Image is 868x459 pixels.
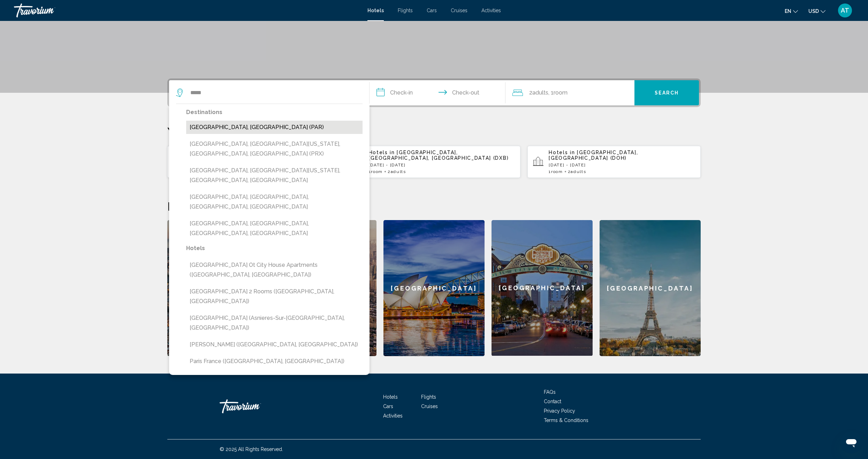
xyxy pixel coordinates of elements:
[167,220,268,356] a: [GEOGRAPHIC_DATA]
[369,150,395,155] span: Hotels in
[505,80,634,105] button: Travelers: 2 adults, 0 children
[836,3,854,18] button: User Menu
[600,220,701,356] a: [GEOGRAPHIC_DATA]
[186,311,363,334] button: [GEOGRAPHIC_DATA] (Asnieres-Sur-[GEOGRAPHIC_DATA], [GEOGRAPHIC_DATA])
[544,399,561,404] a: Contact
[14,3,360,17] a: Travorium
[370,80,505,105] button: Check in and out dates
[785,6,798,16] button: Change language
[383,220,485,356] a: [GEOGRAPHIC_DATA]
[369,163,515,167] p: [DATE] - [DATE]
[398,8,413,13] a: Flights
[383,394,398,400] a: Hotels
[186,217,363,240] button: [GEOGRAPHIC_DATA], [GEOGRAPHIC_DATA], [GEOGRAPHIC_DATA], [GEOGRAPHIC_DATA]
[532,89,548,96] span: Adults
[186,285,363,308] button: [GEOGRAPHIC_DATA] 2 rooms ([GEOGRAPHIC_DATA], [GEOGRAPHIC_DATA])
[427,8,437,13] a: Cars
[220,446,283,452] span: © 2025 All Rights Reserved.
[634,80,699,105] button: Search
[785,8,791,14] span: en
[841,7,849,14] span: AT
[421,404,438,409] a: Cruises
[186,137,363,160] button: [GEOGRAPHIC_DATA], [GEOGRAPHIC_DATA][US_STATE], [GEOGRAPHIC_DATA], [GEOGRAPHIC_DATA] (PRX)
[391,169,406,174] span: Adults
[186,121,363,134] button: [GEOGRAPHIC_DATA], [GEOGRAPHIC_DATA] (PAR)
[186,338,363,351] button: [PERSON_NAME] ([GEOGRAPHIC_DATA], [GEOGRAPHIC_DATA])
[492,220,593,356] a: [GEOGRAPHIC_DATA]
[451,8,467,13] a: Cruises
[544,408,575,414] a: Privacy Policy
[568,169,586,174] span: 2
[549,150,575,155] span: Hotels in
[549,163,695,167] p: [DATE] - [DATE]
[167,145,341,178] button: Hotels in [GEOGRAPHIC_DATA], [GEOGRAPHIC_DATA] (PAR)[DATE] - [DATE]1Room2Adults
[655,90,679,96] span: Search
[383,413,403,419] a: Activities
[367,8,384,13] a: Hotels
[186,107,363,117] p: Destinations
[529,88,548,98] span: 2
[544,389,556,395] a: FAQs
[167,125,701,138] p: Your Recent Searches
[186,355,363,368] button: Paris France ([GEOGRAPHIC_DATA], [GEOGRAPHIC_DATA])
[808,6,825,16] button: Change currency
[549,169,563,174] span: 1
[548,88,568,98] span: , 1
[186,258,363,281] button: [GEOGRAPHIC_DATA] Ot City House Apartments ([GEOGRAPHIC_DATA], [GEOGRAPHIC_DATA])
[808,8,819,14] span: USD
[369,150,509,161] span: [GEOGRAPHIC_DATA], [GEOGRAPHIC_DATA], [GEOGRAPHIC_DATA] (DXB)
[551,169,563,174] span: Room
[186,190,363,213] button: [GEOGRAPHIC_DATA], [GEOGRAPHIC_DATA], [GEOGRAPHIC_DATA], [GEOGRAPHIC_DATA]
[348,145,521,178] button: Hotels in [GEOGRAPHIC_DATA], [GEOGRAPHIC_DATA], [GEOGRAPHIC_DATA] (DXB)[DATE] - [DATE]1Room2Adults
[388,169,406,174] span: 2
[527,145,701,178] button: Hotels in [GEOGRAPHIC_DATA], [GEOGRAPHIC_DATA] (DOH)[DATE] - [DATE]1Room2Adults
[371,169,383,174] span: Room
[167,199,701,213] h2: Featured Destinations
[544,417,588,423] a: Terms & Conditions
[421,394,436,400] a: Flights
[369,169,383,174] span: 1
[481,8,501,13] a: Activities
[169,80,699,105] div: Search widget
[186,164,363,187] button: [GEOGRAPHIC_DATA], [GEOGRAPHIC_DATA][US_STATE], [GEOGRAPHIC_DATA], [GEOGRAPHIC_DATA]
[571,169,586,174] span: Adults
[840,431,862,453] iframe: Schaltfläche zum Öffnen des Messaging-Fensters
[186,243,363,253] p: Hotels
[383,404,393,409] a: Cars
[220,396,289,417] a: Travorium
[554,89,568,96] span: Room
[549,150,638,161] span: [GEOGRAPHIC_DATA], [GEOGRAPHIC_DATA] (DOH)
